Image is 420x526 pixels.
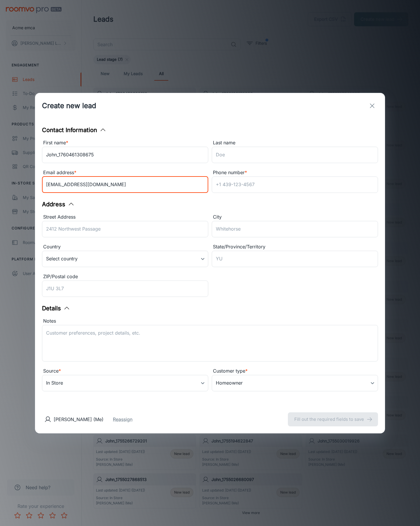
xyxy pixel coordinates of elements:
[113,416,132,423] button: Reassign
[42,139,208,147] div: First name
[42,273,208,281] div: ZIP/Postal code
[42,147,208,163] input: John
[212,375,378,391] div: Homeowner
[42,375,208,391] div: In Store
[42,177,208,193] input: myname@example.com
[366,100,378,112] button: exit
[42,251,208,267] div: Select country
[212,147,378,163] input: Doe
[42,243,208,251] div: Country
[212,139,378,147] div: Last name
[212,251,378,267] input: YU
[42,281,208,297] input: J1U 3L7
[42,169,208,177] div: Email address
[42,367,208,375] div: Source
[42,101,96,111] h1: Create new lead
[54,416,104,423] p: [PERSON_NAME] (Me)
[212,213,378,221] div: City
[42,317,378,325] div: Notes
[212,243,378,251] div: State/Province/Territory
[42,200,75,209] button: Address
[212,169,378,177] div: Phone number
[42,304,70,313] button: Details
[212,221,378,237] input: Whitehorse
[42,221,208,237] input: 2412 Northwest Passage
[42,213,208,221] div: Street Address
[42,126,106,134] button: Contact Information
[212,177,378,193] input: +1 439-123-4567
[212,367,378,375] div: Customer type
